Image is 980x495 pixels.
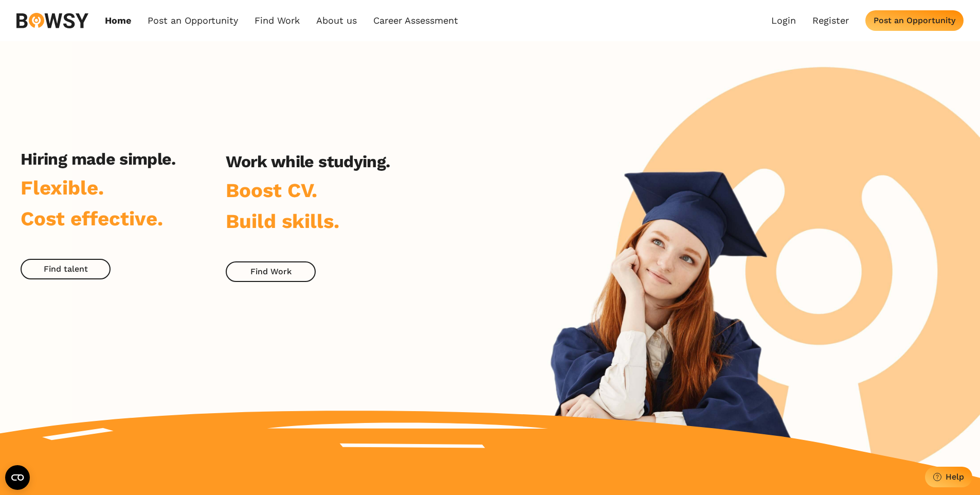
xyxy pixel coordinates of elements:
button: Find talent [21,259,111,279]
img: svg%3e [16,13,88,28]
span: Boost CV. [226,179,317,202]
a: Login [771,15,796,26]
a: Register [812,15,849,26]
span: Cost effective. [21,207,163,230]
span: Build skills. [226,209,339,233]
h2: Work while studying. [226,152,390,171]
a: Career Assessment [373,15,458,26]
div: Find talent [44,264,88,274]
button: Find Work [226,261,316,282]
div: Help [946,472,964,482]
div: Post an Opportunity [874,15,955,25]
h2: Hiring made simple. [21,149,176,169]
div: Find Work [250,267,292,276]
button: Open CMP widget [5,465,30,490]
span: Flexible. [21,176,104,199]
a: Home [105,15,131,26]
button: Post an Opportunity [865,10,964,31]
button: Help [925,467,972,487]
